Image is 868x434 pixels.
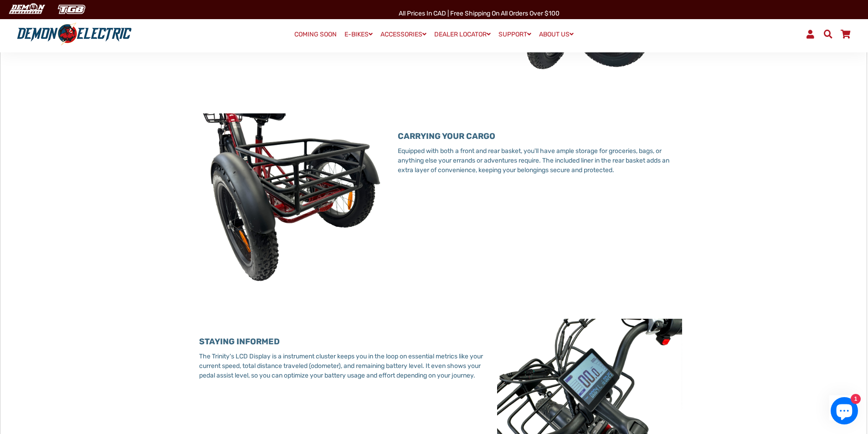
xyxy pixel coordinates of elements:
[431,28,494,41] a: DEALER LOCATOR
[398,146,682,175] p: Equipped with both a front and rear basket, you'll have ample storage for groceries, bags, or any...
[53,2,90,17] img: TGB Canada
[398,132,682,142] h3: CARRYING YOUR CARGO
[536,28,577,41] a: ABOUT US
[199,337,483,347] h3: STAYING INFORMED
[341,28,376,41] a: E-BIKES
[495,28,534,41] a: SUPPORT
[828,397,861,427] inbox-online-store-chat: Shopify online store chat
[399,10,560,17] span: All Prices in CAD | Free shipping on all orders over $100
[291,28,340,41] a: COMING SOON
[199,352,483,380] p: The Trinity's LCD Display is a instrument cluster keeps you in the loop on essential metrics like...
[5,2,48,17] img: Demon Electric
[14,22,135,46] img: Demon Electric logo
[377,28,430,41] a: ACCESSORIES
[199,113,384,289] img: Dpt1_1.jpg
